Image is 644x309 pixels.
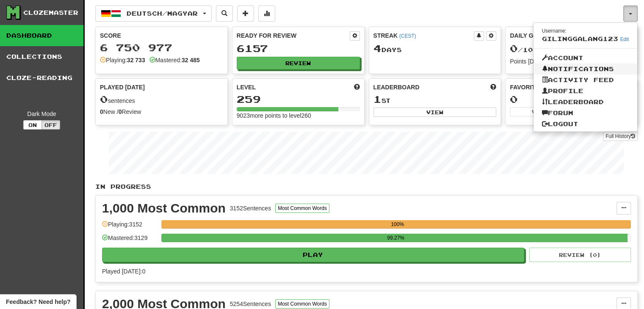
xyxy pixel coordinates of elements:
div: 99.27% [164,234,627,242]
div: sentences [100,94,223,105]
span: 1 [373,93,381,105]
button: View [373,108,497,117]
span: Played [DATE] [100,83,145,91]
button: More stats [258,6,275,22]
a: Forum [533,108,638,119]
div: 3152 Sentences [230,204,271,212]
button: Deutsch/Magyar [95,6,212,22]
button: Play [102,248,524,262]
p: In Progress [95,182,638,191]
div: Points [DATE] [510,57,633,66]
span: This week in points, UTC [490,83,496,91]
strong: 32 485 [182,57,200,63]
a: Profile [533,86,638,97]
button: On [23,120,42,130]
a: Leaderboard [533,97,638,108]
div: 0 [510,94,633,105]
span: 0 [510,42,518,54]
button: Off [41,120,60,130]
div: st [373,94,497,105]
strong: 0 [119,108,122,115]
div: Mastered: [149,56,200,64]
div: 5254 Sentences [230,300,271,308]
a: Account [533,52,638,63]
div: Mastered: 3129 [102,234,157,248]
strong: 0 [100,108,103,115]
button: Most Common Words [275,299,329,309]
div: Clozemaster [23,8,78,17]
div: 259 [237,94,360,105]
button: View [510,107,570,116]
button: Review [237,57,360,69]
span: Score more points to level up [354,83,360,91]
span: Played [DATE]: 0 [102,268,145,275]
span: Open feedback widget [6,298,70,306]
strong: 32 733 [127,57,145,63]
div: Dark Mode [6,110,77,118]
div: Day s [373,43,497,54]
span: 0 [100,93,108,105]
a: Full History [603,132,638,141]
a: Activity Feed [533,74,638,86]
div: 9023 more points to level 260 [237,111,360,120]
span: / 10 [510,46,533,53]
a: Logout [533,119,638,130]
span: Level [237,83,256,91]
a: (CEST) [399,33,416,39]
div: Playing: 3152 [102,220,157,234]
span: Deutsch / Magyar [127,10,198,17]
button: Add sentence to collection [237,6,254,22]
div: Playing: [100,56,145,64]
div: Ready for Review [237,31,350,40]
span: 4 [373,42,381,54]
button: Review (0) [529,248,631,262]
div: 6 750 977 [100,42,223,53]
div: 100% [164,220,631,229]
small: Username: [542,28,567,34]
a: Notifications [533,63,638,74]
span: Leaderboard [373,83,420,91]
div: 6157 [237,43,360,54]
button: Search sentences [216,6,233,22]
button: Most Common Words [275,204,329,213]
div: Daily Goal [510,31,623,41]
div: Favorites [510,83,633,91]
span: GIlinggalang123 [542,35,618,42]
div: 1,000 Most Common [102,202,226,215]
div: Score [100,31,223,40]
a: Edit [620,36,629,42]
div: Streak [373,31,474,40]
div: New / Review [100,108,223,116]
